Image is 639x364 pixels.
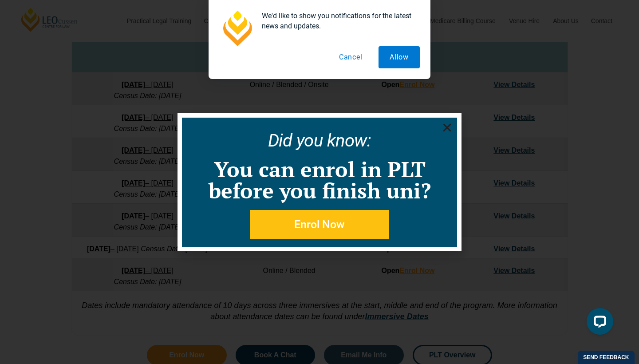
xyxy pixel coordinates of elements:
[442,122,453,133] a: Close
[328,46,374,68] button: Cancel
[255,11,420,31] div: We'd like to show you notifications for the latest news and updates.
[268,130,371,151] a: Did you know:
[219,11,255,46] img: notification icon
[294,219,345,230] span: Enrol Now
[379,46,420,68] button: Allow
[250,210,389,239] a: Enrol Now
[580,305,617,342] iframe: LiveChat chat widget
[209,155,431,205] a: You can enrol in PLT before you finish uni?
